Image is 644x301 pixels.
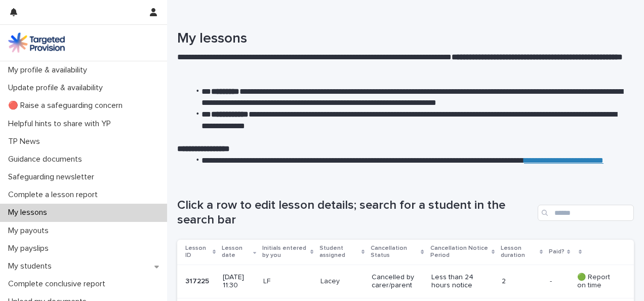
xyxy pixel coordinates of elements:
p: Initials entered by you [262,243,308,261]
p: My profile & availability [4,65,95,75]
p: Cancellation Status [371,243,418,261]
p: - [550,275,554,286]
tr: 317225317225 [DATE] 11:30LFLaceyCancelled by carer/parentLess than 24 hours notice2-- 🟢 Report on... [177,265,634,298]
p: TP News [4,137,48,146]
p: Helpful hints to share with YP [4,119,119,129]
p: 2 [502,277,542,286]
p: Lesson duration [501,243,537,261]
p: Cancelled by carer/parent [372,273,423,290]
h1: My lessons [177,30,626,48]
p: Lesson ID [185,243,210,261]
p: 317225 [185,275,211,286]
p: Complete conclusive report [4,279,113,289]
p: LF [263,277,312,286]
p: My payouts [4,226,57,236]
p: Paid? [549,246,565,257]
input: Search [538,205,634,221]
p: 🟢 Report on time [577,273,618,290]
h1: Click a row to edit lesson details; search for a student in the search bar [177,198,534,228]
p: Safeguarding newsletter [4,172,102,182]
p: My payslips [4,244,57,253]
p: Update profile & availability [4,83,111,93]
p: My students [4,261,60,271]
p: Less than 24 hours notice [431,273,488,290]
p: [DATE] 11:30 [223,273,255,290]
p: Student assigned [319,243,359,261]
img: M5nRWzHhSzIhMunXDL62 [8,32,65,53]
p: My lessons [4,208,55,217]
p: 🔴 Raise a safeguarding concern [4,101,131,110]
p: Cancellation Notice Period [430,243,489,261]
p: Lacey [320,277,364,286]
p: Complete a lesson report [4,190,106,200]
p: Guidance documents [4,155,90,164]
p: Lesson date [222,243,251,261]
